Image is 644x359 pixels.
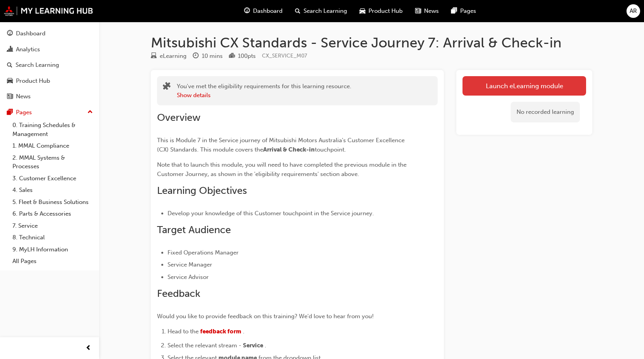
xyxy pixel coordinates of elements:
[263,146,315,153] span: Arrival & Check-in
[157,137,406,153] span: This is Module 7 in the Service journey of Mitsubishi Motors Australia's Customer Excellence (CX)...
[360,6,365,16] span: car-icon
[193,51,223,61] div: Duration
[630,7,637,16] span: AR
[3,105,96,120] button: Pages
[16,108,32,117] div: Pages
[262,52,307,59] span: Learning resource code
[289,3,353,19] a: search-iconSearch Learning
[157,161,408,178] span: Note that to launch this module, you will need to have completed the previous module in the Custo...
[7,30,13,37] span: guage-icon
[462,76,586,96] a: Launch eLearning module
[7,62,12,69] span: search-icon
[244,6,250,16] span: guage-icon
[424,7,439,16] span: News
[177,82,351,99] div: You've met the eligibility requirements for this learning resource.
[243,328,244,335] span: .
[9,173,96,185] a: 3. Customer Excellence
[168,274,209,281] span: Service Advisor
[451,6,457,16] span: pages-icon
[9,152,96,173] a: 2. MMAL Systems & Processes
[168,210,374,217] span: Develop your knowledge of this Customer touchpoint in the Service journey.
[16,92,31,101] div: News
[157,112,201,124] span: Overview
[627,4,640,18] button: AR
[9,119,96,140] a: 0. Training Schedules & Management
[16,61,59,70] div: Search Learning
[151,53,157,60] span: learningResourceType_ELEARNING-icon
[177,91,211,100] button: Show details
[9,184,96,196] a: 4. Sales
[511,102,580,122] div: No recorded learning
[445,3,482,19] a: pages-iconPages
[253,7,283,16] span: Dashboard
[160,52,187,61] div: eLearning
[295,6,300,16] span: search-icon
[151,34,592,51] h1: Mitsubishi CX Standards - Service Journey 7: Arrival & Check-in
[168,261,212,268] span: Service Manager
[238,52,256,61] div: 100 pts
[7,78,13,85] span: car-icon
[151,51,187,61] div: Type
[229,53,235,60] span: podium-icon
[87,107,93,117] span: up-icon
[7,109,13,116] span: pages-icon
[9,255,96,267] a: All Pages
[9,140,96,152] a: 1. MMAL Compliance
[193,53,199,60] span: clock-icon
[3,25,96,105] button: DashboardAnalyticsSearch LearningProduct HubNews
[4,6,93,16] img: mmal
[16,77,50,85] div: Product Hub
[168,328,199,335] span: Head to the
[16,45,40,54] div: Analytics
[202,52,223,61] div: 10 mins
[238,3,289,19] a: guage-iconDashboard
[9,220,96,232] a: 7. Service
[3,26,96,41] a: Dashboard
[3,74,96,88] a: Product Hub
[200,328,241,335] a: feedback form
[16,29,45,38] div: Dashboard
[3,89,96,104] a: News
[9,196,96,208] a: 5. Fleet & Business Solutions
[163,83,171,92] span: puzzle-icon
[409,3,445,19] a: news-iconNews
[315,146,346,153] span: touchpoint.
[368,7,403,16] span: Product Hub
[157,185,247,197] span: Learning Objectives
[9,232,96,244] a: 8. Technical
[353,3,409,19] a: car-iconProduct Hub
[157,313,374,320] span: Would you like to provide feedback on this training? We'd love to hear from you!
[86,343,91,353] span: prev-icon
[157,224,231,236] span: Target Audience
[265,342,266,349] span: .
[168,342,241,349] span: Select the relevant stream -
[460,7,476,16] span: Pages
[229,51,256,61] div: Points
[3,58,96,72] a: Search Learning
[7,93,13,100] span: news-icon
[9,244,96,256] a: 9. MyLH Information
[415,6,421,16] span: news-icon
[9,208,96,220] a: 6. Parts & Accessories
[304,7,347,16] span: Search Learning
[7,46,13,53] span: chart-icon
[243,342,263,349] span: Service
[157,288,200,300] span: Feedback
[168,249,239,256] span: Fixed Operations Manager
[3,42,96,57] a: Analytics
